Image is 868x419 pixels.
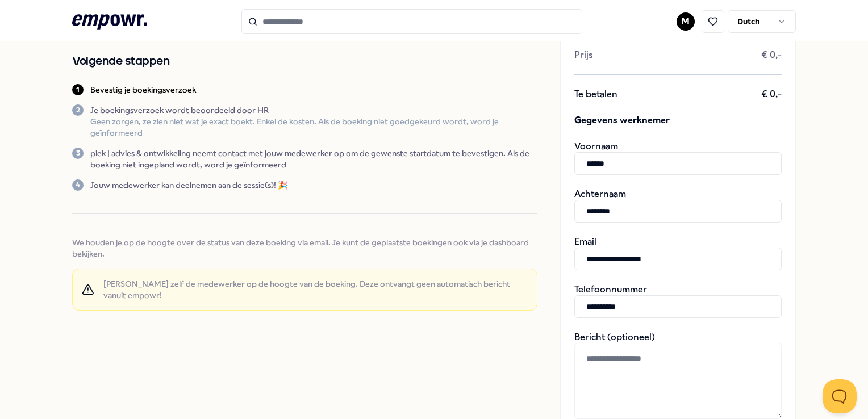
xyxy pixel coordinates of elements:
[72,84,84,95] div: 1
[90,179,287,191] p: Jouw medewerker kan deelnemen aan de sessie(s)! 🎉
[677,12,695,31] button: M
[90,148,537,170] p: piek | advies & ontwikkeling neemt contact met jouw medewerker op om de gewenste startdatum te be...
[574,114,782,127] span: Gegevens werknemer
[72,148,84,159] div: 3
[90,116,537,139] p: Geen zorgen, ze zien niet wat je exact boekt. Enkel de kosten. Als de boeking niet goedgekeurd wo...
[574,141,782,175] div: Voornaam
[90,84,196,95] p: Bevestig je boekingsverzoek
[761,89,782,100] span: € 0,-
[72,179,84,191] div: 4
[574,284,782,318] div: Telefoonnummer
[761,49,782,61] span: € 0,-
[72,104,84,116] div: 2
[574,89,617,100] span: Te betalen
[574,236,782,270] div: Email
[90,104,537,116] p: Je boekingsverzoek wordt beoordeeld door HR
[72,237,537,259] span: We houden je op de hoogte over de status van deze boeking via email. Je kunt de geplaatste boekin...
[241,9,582,34] input: Search for products, categories or subcategories
[72,52,537,70] h2: Volgende stappen
[823,379,857,413] iframe: Help Scout Beacon - Open
[574,49,592,61] span: Prijs
[574,188,782,223] div: Achternaam
[103,278,528,301] span: [PERSON_NAME] zelf de medewerker op de hoogte van de boeking. Deze ontvangt geen automatisch beri...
